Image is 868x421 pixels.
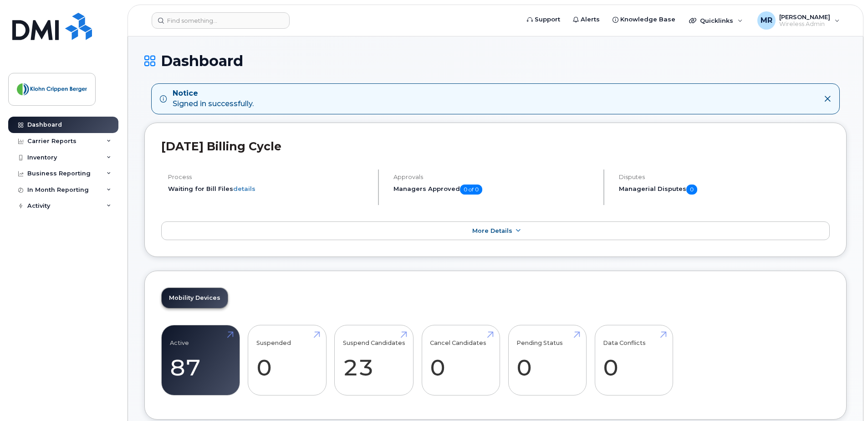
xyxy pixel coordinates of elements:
span: 0 of 0 [460,185,482,195]
h5: Managers Approved [393,185,596,195]
strong: Notice [173,88,254,99]
a: Pending Status 0 [516,330,578,390]
li: Waiting for Bill Files [168,185,370,193]
h4: Disputes [619,174,830,180]
h1: Dashboard [144,53,847,69]
h2: [DATE] Billing Cycle [161,139,830,153]
a: Suspend Candidates 23 [343,330,405,390]
h5: Managerial Disputes [619,185,830,195]
a: Mobility Devices [162,288,228,308]
a: Active 87 [170,330,231,390]
a: details [233,185,255,192]
a: Data Conflicts 0 [603,330,664,390]
h4: Approvals [393,174,596,180]
h4: Process [168,174,370,180]
div: Signed in successfully. [173,88,254,109]
span: More Details [472,227,512,234]
span: 0 [686,185,697,195]
a: Suspended 0 [256,330,318,390]
a: Cancel Candidates 0 [430,330,491,390]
